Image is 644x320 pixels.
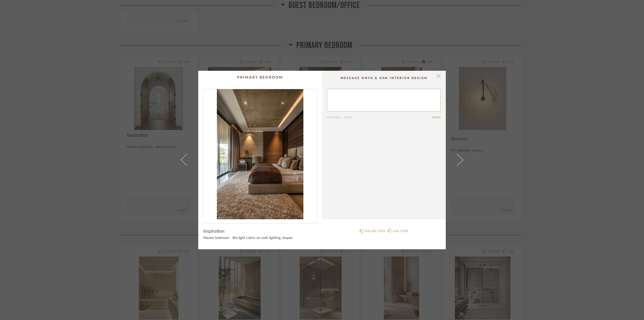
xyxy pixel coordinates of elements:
div: DISLIKE ITEM [365,229,385,234]
span: Inspiration [203,229,224,234]
button: Send [432,116,441,119]
div: Return = Send [327,116,432,119]
img: e9abbe37-ed1c-4a79-add1-5762888881ee_1000x1000.jpg [204,89,317,219]
div: 0 [204,89,317,219]
button: Close [433,71,444,81]
div: Master bedroom - like light colors on wall, lighting, drapes [203,236,317,240]
div: LIKE ITEM [393,229,408,234]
